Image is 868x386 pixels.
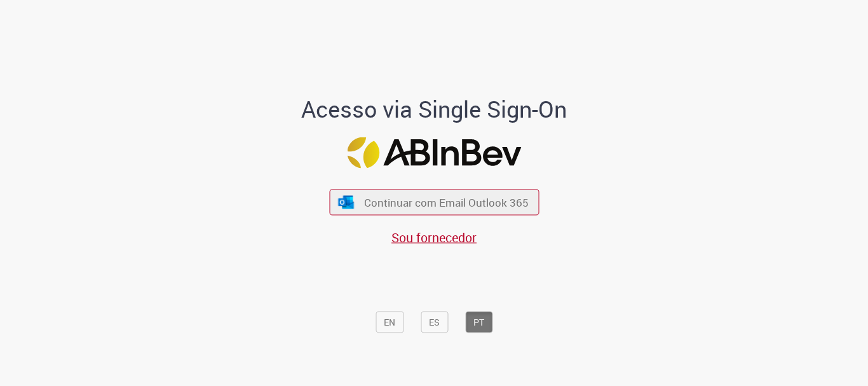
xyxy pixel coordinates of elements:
button: EN [376,312,403,333]
span: Continuar com Email Outlook 365 [364,195,529,210]
img: Logo ABInBev [347,137,521,169]
h1: Acesso via Single Sign-On [258,97,611,122]
button: PT [465,312,492,333]
a: Sou fornecedor [391,229,477,246]
button: ícone Azure/Microsoft 360 Continuar com Email Outlook 365 [329,190,539,216]
button: ES [421,312,448,333]
img: ícone Azure/Microsoft 360 [337,195,355,209]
